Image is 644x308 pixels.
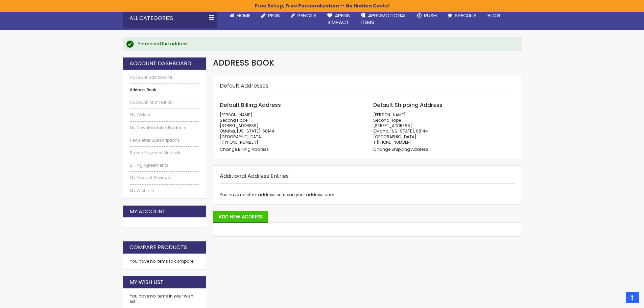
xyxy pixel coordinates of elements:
[455,12,477,19] span: Specials
[377,139,412,145] a: [PHONE_NUMBER]
[130,293,199,304] div: You have no items in your wish list.
[224,8,256,23] a: Home
[373,101,443,109] span: Default Shipping Address
[123,254,207,269] div: You have no items to compare.
[327,12,350,26] span: 4Pens 4impact
[220,192,515,197] p: You have no other address entries in your address book.
[223,139,258,145] a: [PHONE_NUMBER]
[130,163,199,168] a: Billing Agreements
[220,82,268,90] strong: Default Addresses
[130,100,199,105] a: Account Information
[355,8,412,30] a: 4PROMOTIONALITEMS
[130,75,199,80] a: Account Dashboard
[412,8,442,23] a: Rush
[129,208,166,215] strong: My Account
[361,12,406,26] span: 4PROMOTIONAL ITEMS
[138,41,515,47] div: You saved the address.
[213,57,274,68] span: Address Book
[130,87,199,93] strong: Address Book
[588,290,644,308] iframe: Google Customer Reviews
[268,12,280,19] span: Pens
[220,101,281,109] span: Default Billing Address
[130,112,199,118] a: My Orders
[130,125,199,131] a: My Downloadable Products
[220,146,269,152] a: Change Billing Address
[213,211,268,223] button: Add New Address
[123,8,217,28] div: All Categories
[442,8,482,23] a: Specials
[129,244,187,251] strong: Compare Products
[487,12,501,19] span: Blog
[297,12,316,19] span: Pencils
[129,60,191,67] strong: Account Dashboard
[256,8,285,23] a: Pens
[218,213,263,220] span: Add New Address
[482,8,506,23] a: Blog
[322,8,355,30] a: 4Pens4impact
[130,150,199,156] a: Stored Payment Methods
[220,172,289,180] strong: Additional Address Entries
[373,112,515,145] address: [PERSON_NAME] Second Hope [STREET_ADDRESS] OMaha, [US_STATE], 68144 [GEOGRAPHIC_DATA] T:
[130,175,199,181] a: My Product Reviews
[129,279,164,286] strong: My Wish List
[424,12,437,19] span: Rush
[220,112,361,145] address: [PERSON_NAME] Second Hope [STREET_ADDRESS] OMaha, [US_STATE], 68144 [GEOGRAPHIC_DATA] T:
[285,8,322,23] a: Pencils
[130,188,199,193] a: My Wish List
[237,12,251,19] span: Home
[373,146,428,152] a: Change Shipping Address
[130,138,199,143] a: Newsletter Subscriptions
